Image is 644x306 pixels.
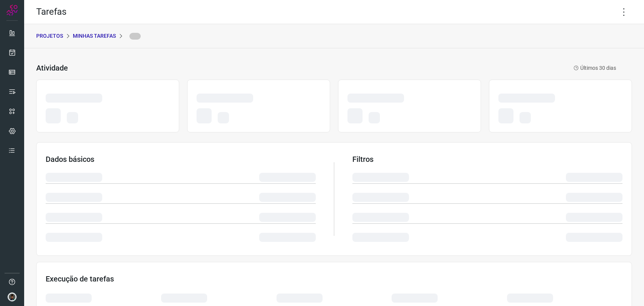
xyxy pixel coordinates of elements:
[36,63,68,72] h3: Atividade
[352,155,622,164] h3: Filtros
[36,6,66,17] h2: Tarefas
[573,64,616,72] p: Últimos 30 dias
[73,32,116,40] p: Minhas Tarefas
[36,32,63,40] p: PROJETOS
[46,274,622,283] h3: Execução de tarefas
[6,5,18,16] img: Logo
[46,155,316,164] h3: Dados básicos
[8,292,17,301] img: d44150f10045ac5288e451a80f22ca79.png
